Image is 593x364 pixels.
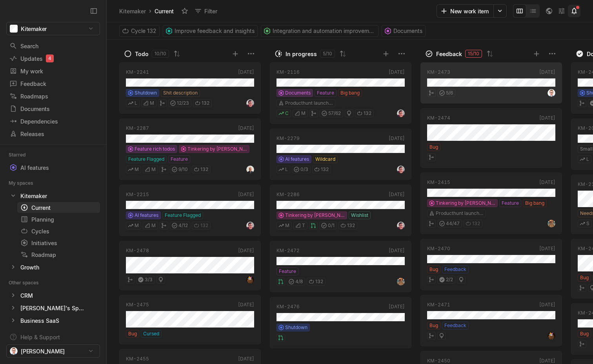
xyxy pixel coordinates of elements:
div: Updates [9,55,97,63]
span: L [586,156,589,163]
div: Initiatives [20,239,97,247]
span: S [586,220,589,227]
div: CRM [20,291,33,300]
a: AI features [6,162,100,173]
div: Feedback [436,50,462,58]
span: 132 [347,222,355,229]
span: L [135,100,137,107]
div: KM-2215 [126,191,149,198]
div: KM-2415[DATE]Tinkering by [PERSON_NAME]FeatureBig bangProducthunt launch fall 202444/47132 [420,170,562,237]
span: 0 / 1 [328,222,335,229]
button: Kitemaker [6,22,100,35]
div: KM-2116 [276,69,300,76]
a: Roadmaps [6,90,100,102]
div: My work [9,67,97,75]
div: KM-2474 [427,115,450,122]
div: Growth [20,263,39,271]
div: grid [270,60,415,364]
button: Change to mode board_view [513,4,526,18]
div: [DATE] [389,69,405,76]
span: Bug [580,330,589,337]
span: Cursed [143,330,159,337]
a: KM-2471[DATE]BugFeedback [420,295,562,346]
a: Planning [17,214,100,225]
div: KM-2241[DATE]ShutdownShit descriptionLM12/23132 [119,60,261,116]
div: grid [420,60,566,364]
div: KM-2279[DATE]AI featuresWildcardL0/3132 [270,126,411,182]
div: Help & Support [20,333,60,341]
span: Bug [429,322,438,329]
div: KM-2478[DATE]3/3 [119,238,261,293]
a: Initiatives [17,237,100,248]
img: 9494b936-a021-4b8a-a7c0-f6283f02f6c2.jpeg [397,109,405,117]
a: My work [6,65,100,77]
div: Other spaces [9,279,48,287]
a: Releases [6,128,100,140]
div: Roadmaps [9,92,97,100]
span: 132 [200,166,208,173]
span: Tinkering by [PERSON_NAME] [285,212,345,219]
a: Documents [6,103,100,115]
span: 132 [200,222,208,229]
div: Kitemaker [6,190,100,201]
div: KM-2473[DATE]5/6 [420,60,562,106]
span: Shit description [163,89,198,96]
div: [DATE] [238,355,254,362]
a: KM-2241[DATE]ShutdownShit descriptionLM12/23132 [119,62,261,114]
div: Kitemaker [119,7,146,15]
span: 132 [315,278,323,285]
div: [DATE] [238,125,254,132]
span: Feature [502,200,519,207]
span: M [150,100,154,107]
img: profile-pavelmacek.jpg [10,347,18,355]
div: KM-2476[DATE]Shutdown [270,295,411,351]
div: KM-2471[DATE]BugFeedback [420,293,562,349]
img: boom.jpg [397,278,405,286]
a: Current [17,202,100,213]
a: KM-2286[DATE]Tinkering by [PERSON_NAME]WishlistMT0/1132 [270,185,411,236]
span: Feature [317,89,334,96]
img: profile-pavelmacek.jpg [548,89,555,97]
a: KM-2478[DATE]3/3 [119,241,261,290]
span: C [285,110,289,117]
span: 3 / 3 [145,276,153,283]
div: Feedback [9,80,97,88]
span: 4 / 8 [295,278,303,285]
span: 132 [321,166,329,173]
button: Change to mode list_view [526,4,540,18]
div: Search [9,42,97,50]
span: M [135,222,139,229]
span: 4 / 12 [178,222,188,229]
div: Todo [135,50,149,58]
div: 15 /10 [465,50,482,58]
a: Growth [6,262,100,273]
span: M [151,166,156,173]
span: Feature [171,156,188,163]
span: Producthunt launch fall 2024 [285,100,333,107]
span: AI features [135,212,158,219]
div: KM-2116[DATE]DocumentsFeatureBig bangProducthunt launch fall 2024CM57/62132 [270,60,411,126]
a: Business SaaS [6,315,100,326]
a: Miniposts [6,328,100,339]
div: [DATE] [389,191,405,198]
a: Kitemaker [118,6,147,16]
a: Updates4 [6,53,100,64]
div: [PERSON_NAME]'s Space-o-rama [20,304,84,312]
a: Search [6,40,100,52]
a: KM-2470[DATE]BugFeedback2/2 [420,239,562,290]
div: [DATE] [238,247,254,254]
span: 5 / 6 [446,89,453,96]
span: Documents [285,89,311,96]
span: Wishlist [351,212,368,219]
div: KM-2475[DATE]BugCursed [119,293,261,347]
img: 9494b936-a021-4b8a-a7c0-f6283f02f6c2.jpeg [397,222,405,229]
div: board and list toggle [513,4,540,18]
div: KM-2476 [276,303,300,310]
img: 9494b936-a021-4b8a-a7c0-f6283f02f6c2.jpeg [246,222,254,229]
span: Kitemaker [21,25,47,33]
span: 12 / 23 [177,100,189,107]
